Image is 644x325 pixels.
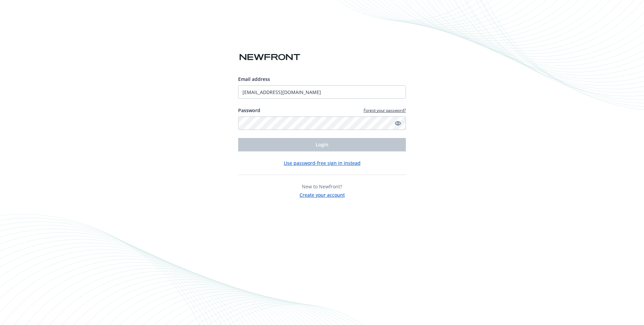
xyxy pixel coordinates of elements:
[238,85,406,99] input: Enter your email
[302,183,342,190] span: New to Newfront?
[364,107,406,113] a: Forgot your password?
[238,107,260,114] label: Password
[300,190,345,198] button: Create your account
[394,119,402,127] a: Show password
[284,159,361,167] button: Use password-free sign in instead
[238,51,302,63] img: Newfront logo
[238,76,270,82] span: Email address
[316,141,328,148] span: Login
[238,138,406,151] button: Login
[238,117,406,130] input: Enter your password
